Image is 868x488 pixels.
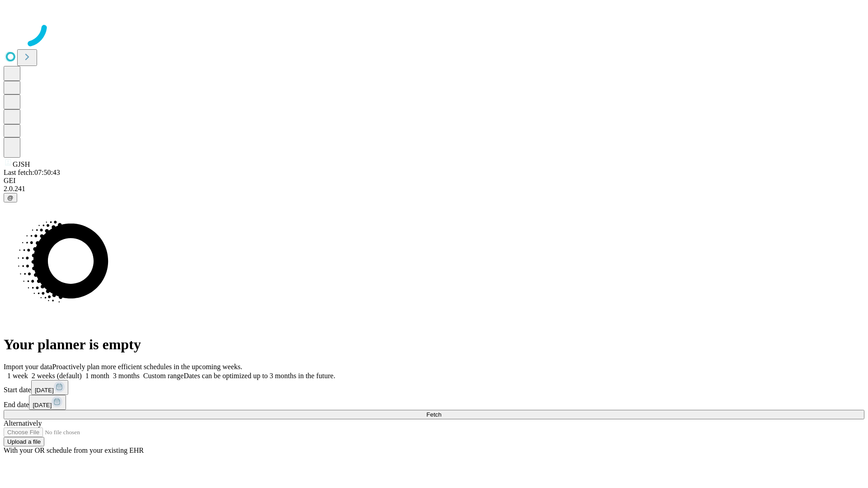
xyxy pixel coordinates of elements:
[4,419,42,427] span: Alternatively
[7,194,14,201] span: @
[31,380,68,395] button: [DATE]
[4,380,864,395] div: Start date
[4,395,864,410] div: End date
[4,336,864,353] h1: Your planner is empty
[33,402,52,408] span: [DATE]
[35,387,54,394] span: [DATE]
[4,437,44,446] button: Upload a file
[113,372,140,380] span: 3 months
[4,169,60,176] span: Last fetch: 07:50:43
[426,411,441,418] span: Fetch
[52,363,242,371] span: Proactively plan more efficient schedules in the upcoming weeks.
[4,410,864,419] button: Fetch
[4,363,52,371] span: Import your data
[7,372,28,380] span: 1 week
[13,160,30,168] span: GJSH
[85,372,109,380] span: 1 month
[4,446,144,454] span: With your OR schedule from your existing EHR
[4,185,864,193] div: 2.0.241
[184,372,335,380] span: Dates can be optimized up to 3 months in the future.
[4,177,864,185] div: GEI
[29,395,66,410] button: [DATE]
[32,372,82,380] span: 2 weeks (default)
[4,193,17,202] button: @
[143,372,184,380] span: Custom range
